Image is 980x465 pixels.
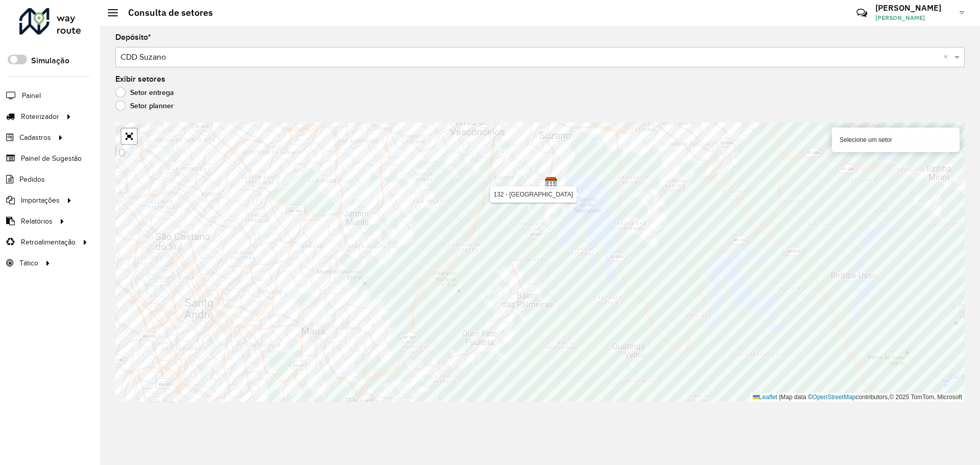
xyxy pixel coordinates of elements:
[118,7,213,18] h2: Consulta de setores
[19,258,38,268] span: Tático
[21,111,59,122] span: Roteirizador
[19,174,45,185] span: Pedidos
[31,55,69,67] label: Simulação
[832,128,960,152] div: Selecione um setor
[22,90,41,101] span: Painel
[115,73,165,85] label: Exibir setores
[750,393,965,402] div: Map data © contributors,© 2025 TomTom, Microsoft
[943,51,952,63] span: Clear all
[779,394,780,401] span: |
[115,101,174,111] label: Setor planner
[753,394,777,401] a: Leaflet
[21,195,60,206] span: Importações
[875,13,952,22] span: [PERSON_NAME]
[21,216,53,227] span: Relatórios
[21,237,76,248] span: Retroalimentação
[813,394,856,401] a: OpenStreetMap
[875,3,952,13] h3: [PERSON_NAME]
[21,153,82,164] span: Painel de Sugestão
[851,2,873,24] a: Contato Rápido
[121,129,137,144] a: Abrir mapa em tela cheia
[115,31,151,43] label: Depósito
[19,132,51,143] span: Cadastros
[115,87,174,97] label: Setor entrega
